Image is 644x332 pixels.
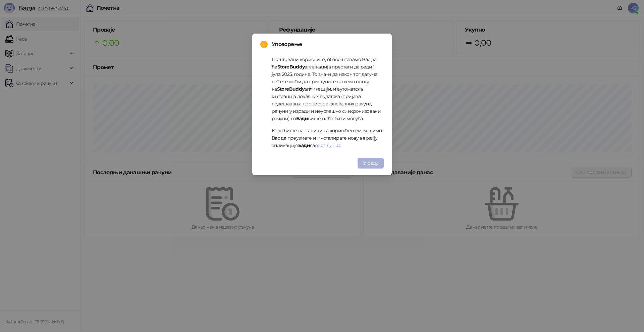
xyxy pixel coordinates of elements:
[315,142,340,148] a: овог линка
[260,41,268,48] span: exclamation-circle
[296,115,308,122] strong: Бади
[272,56,384,122] p: Поштовани корисниче, обавештавамо Вас да ће апликација престати да ради 1. јула 2025. године. То ...
[358,158,384,169] button: У реду
[272,127,384,149] p: Како бисте наставили са коришћењем, молимо Вас да преузмете и инсталирате нову верзију апликације...
[298,142,310,148] strong: Бади
[272,40,384,48] span: Упозорење
[277,86,305,92] strong: StoreBuddy
[277,64,305,70] strong: StoreBuddy
[363,160,378,166] span: У реду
